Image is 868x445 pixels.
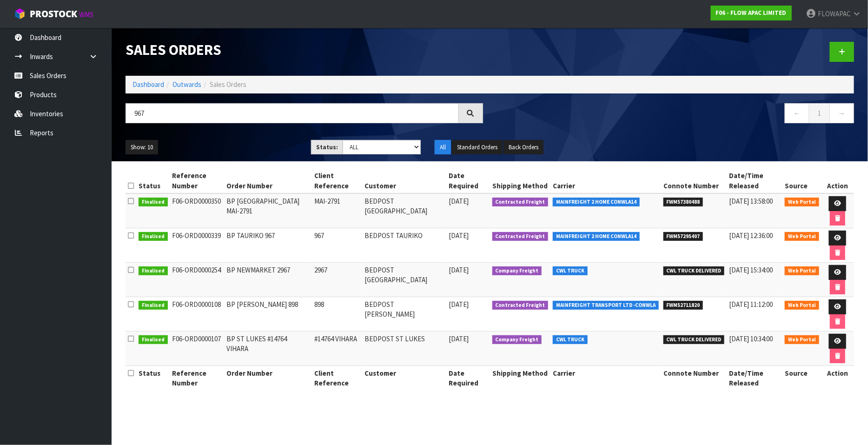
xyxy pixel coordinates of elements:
span: Web Portal [785,301,819,310]
span: Finalised [139,335,168,345]
span: [DATE] 11:12:00 [729,300,773,309]
button: Back Orders [504,140,543,155]
td: F06-ORD0000108 [170,297,225,332]
span: Sales Orders [210,80,246,89]
span: FWM57295407 [663,232,703,241]
td: BEDPOST [PERSON_NAME] [362,297,446,332]
td: 967 [312,228,362,263]
th: Client Reference [312,168,362,193]
th: Date Required [446,366,490,391]
td: F06-ORD0000350 [170,193,225,228]
th: Date/Time Released [727,366,782,391]
th: Order Number [224,168,311,193]
td: BP ST LUKES #14764 VIHARA [224,332,311,366]
span: FWM52711820 [663,301,703,310]
span: [DATE] [449,334,469,343]
th: Customer [362,168,446,193]
strong: Status: [316,143,338,151]
td: 2967 [312,263,362,297]
td: BP [GEOGRAPHIC_DATA] MAI-2791 [224,193,311,228]
strong: F06 - FLOW APAC LIMITED [716,9,787,17]
td: F06-ORD0000107 [170,332,225,366]
span: [DATE] [449,300,469,309]
th: Reference Number [170,366,225,391]
span: Web Portal [785,232,819,241]
small: WMS [79,10,93,19]
a: Outwards [172,80,201,89]
span: Company Freight [492,335,542,345]
h1: Sales Orders [126,42,483,58]
td: BEDPOST TAURIKO [362,228,446,263]
td: BEDPOST ST LUKES [362,332,446,366]
th: Connote Number [661,366,727,391]
span: [DATE] [449,231,469,240]
input: Search sales orders [126,103,459,123]
span: Contracted Freight [492,232,549,241]
td: BP TAURIKO 967 [224,228,311,263]
span: [DATE] 10:34:00 [729,334,773,343]
span: Company Freight [492,266,542,276]
img: cube-alt.png [14,8,26,20]
span: [DATE] [449,266,469,274]
th: Client Reference [312,366,362,391]
span: Finalised [139,198,168,207]
span: ProStock [30,8,77,20]
span: MAINFREIGHT 2 HOME CONWLA14 [553,232,640,241]
th: Source [782,168,822,193]
span: Web Portal [785,198,819,207]
td: 898 [312,297,362,332]
span: Finalised [139,301,168,310]
span: [DATE] 13:58:00 [729,197,773,206]
th: Date Required [446,168,490,193]
th: Order Number [224,366,311,391]
span: CWL TRUCK [553,266,588,276]
th: Status [136,168,170,193]
span: MAINFREIGHT 2 HOME CONWLA14 [553,198,640,207]
th: Carrier [550,168,661,193]
span: [DATE] 15:34:00 [729,266,773,274]
td: MAI-2791 [312,193,362,228]
span: FLOWAPAC [818,9,851,18]
td: #14764 VIHARA [312,332,362,366]
nav: Page navigation [497,103,855,126]
span: CWL TRUCK DELIVERED [663,335,725,345]
th: Action [822,366,854,391]
td: F06-ORD0000254 [170,263,225,297]
a: → [829,103,854,123]
a: 1 [809,103,830,123]
span: CWL TRUCK DELIVERED [663,266,725,276]
span: [DATE] [449,197,469,206]
th: Source [782,366,822,391]
th: Shipping Method [490,366,551,391]
th: Reference Number [170,168,225,193]
td: BEDPOST [GEOGRAPHIC_DATA] [362,263,446,297]
th: Carrier [550,366,661,391]
th: Connote Number [661,168,727,193]
span: Contracted Freight [492,301,549,310]
th: Status [136,366,170,391]
span: Finalised [139,232,168,241]
td: BP [PERSON_NAME] 898 [224,297,311,332]
td: F06-ORD0000339 [170,228,225,263]
a: Dashboard [133,80,164,89]
button: All [435,140,451,155]
button: Show: 10 [126,140,158,155]
th: Action [822,168,854,193]
td: BEDPOST [GEOGRAPHIC_DATA] [362,193,446,228]
th: Customer [362,366,446,391]
span: FWM57380488 [663,198,703,207]
span: Finalised [139,266,168,276]
td: BP NEWMARKET 2967 [224,263,311,297]
span: Web Portal [785,266,819,276]
button: Standard Orders [452,140,503,155]
span: MAINFREIGHT TRANSPORT LTD -CONWLA [553,301,659,310]
span: Contracted Freight [492,198,549,207]
span: CWL TRUCK [553,335,588,345]
a: ← [785,103,809,123]
th: Date/Time Released [727,168,782,193]
th: Shipping Method [490,168,551,193]
span: Web Portal [785,335,819,345]
span: [DATE] 12:36:00 [729,231,773,240]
